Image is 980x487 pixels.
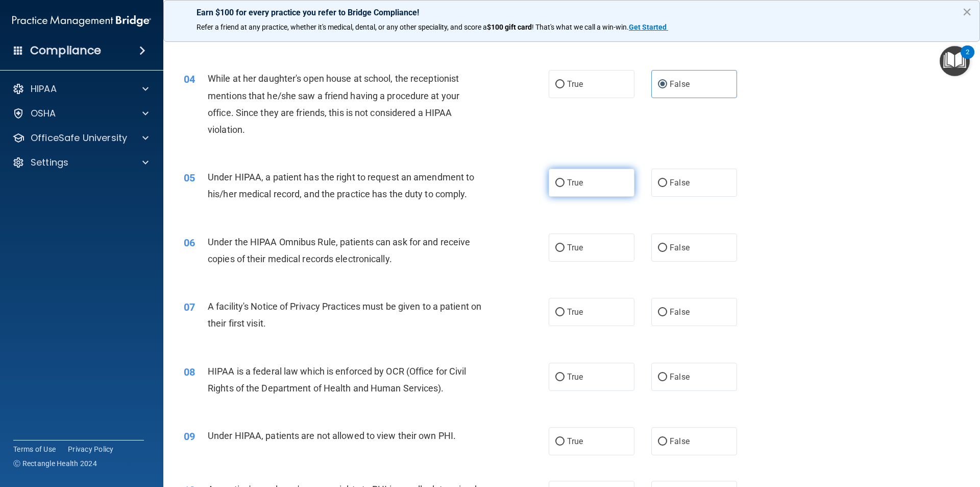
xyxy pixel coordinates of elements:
span: True [567,243,583,252]
input: True [555,179,565,187]
span: Under the HIPAA Omnibus Rule, patients can ask for and receive copies of their medical records el... [208,237,470,264]
span: Refer a friend at any practice, whether it's medical, dental, or any other speciality, and score a [197,23,487,31]
span: True [567,372,583,382]
input: False [658,244,667,252]
button: Close [962,4,972,20]
input: True [555,244,565,252]
span: False [670,178,690,188]
p: Settings [31,156,68,169]
span: 05 [184,172,195,184]
span: False [670,307,690,317]
p: OfficeSafe University [31,132,127,144]
span: False [670,436,690,446]
input: False [658,438,667,446]
span: 06 [184,237,195,249]
a: HIPAA [12,83,149,95]
span: True [567,79,583,89]
span: HIPAA is a federal law which is enforced by OCR (Office for Civil Rights of the Department of Hea... [208,366,467,393]
span: False [670,79,690,89]
input: False [658,179,667,187]
span: Under HIPAA, patients are not allowed to view their own PHI. [208,430,456,441]
p: Earn $100 for every practice you refer to Bridge Compliance! [197,8,947,17]
span: Under HIPAA, a patient has the right to request an amendment to his/her medical record, and the p... [208,172,474,199]
span: True [567,178,583,188]
a: Get Started [629,23,668,31]
span: False [670,372,690,382]
input: True [555,374,565,381]
span: A facility's Notice of Privacy Practices must be given to a patient on their first visit. [208,301,481,329]
span: False [670,243,690,252]
p: HIPAA [31,83,57,95]
input: False [658,309,667,316]
span: ! That's what we call a win-win. [532,23,629,31]
button: Open Resource Center, 2 new notifications [940,46,970,76]
a: OSHA [12,107,149,120]
input: False [658,374,667,381]
a: Terms of Use [13,444,56,454]
div: 2 [966,52,969,65]
input: False [658,81,667,88]
span: 09 [184,430,195,443]
span: 08 [184,366,195,378]
input: True [555,81,565,88]
span: True [567,307,583,317]
span: Ⓒ Rectangle Health 2024 [13,458,97,469]
input: True [555,309,565,316]
span: True [567,436,583,446]
p: OSHA [31,107,56,120]
input: True [555,438,565,446]
strong: Get Started [629,23,667,31]
span: 07 [184,301,195,313]
a: OfficeSafe University [12,132,149,144]
h4: Compliance [30,43,101,58]
span: While at her daughter's open house at school, the receptionist mentions that he/she saw a friend ... [208,73,459,135]
strong: $100 gift card [487,23,532,31]
a: Privacy Policy [68,444,114,454]
a: Settings [12,156,149,169]
span: 04 [184,73,195,85]
img: PMB logo [12,11,151,31]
